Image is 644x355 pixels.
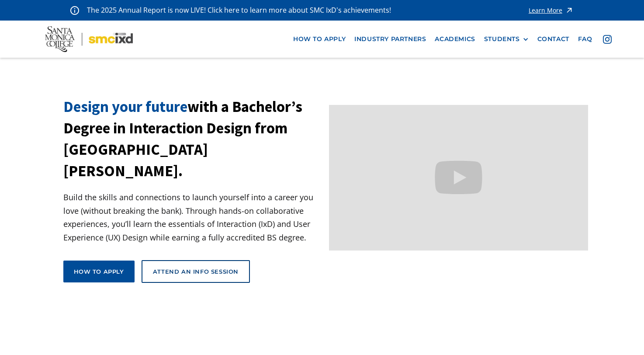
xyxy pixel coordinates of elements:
[529,4,574,16] a: Learn More
[574,31,597,47] a: faq
[87,4,392,16] p: The 2025 Annual Report is now LIVE! Click here to learn more about SMC IxD's achievements!
[484,35,520,43] div: STUDENTS
[350,31,430,47] a: industry partners
[63,191,322,244] p: Build the skills and connections to launch yourself into a career you love (without breaking the ...
[45,26,133,52] img: Santa Monica College - SMC IxD logo
[603,35,612,44] img: icon - instagram
[74,268,124,275] div: How to apply
[70,6,79,15] img: icon - information - alert
[63,96,322,182] h1: with a Bachelor’s Degree in Interaction Design from [GEOGRAPHIC_DATA][PERSON_NAME].
[329,105,588,251] iframe: Design your future with a Bachelor's Degree in Interaction Design from Santa Monica College
[153,268,239,275] div: Attend an Info Session
[63,261,135,282] a: How to apply
[430,31,479,47] a: Academics
[484,35,529,43] div: STUDENTS
[142,260,250,283] a: Attend an Info Session
[533,31,574,47] a: contact
[289,31,350,47] a: how to apply
[529,7,562,14] div: Learn More
[565,4,574,16] img: icon - arrow - alert
[63,97,187,116] span: Design your future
